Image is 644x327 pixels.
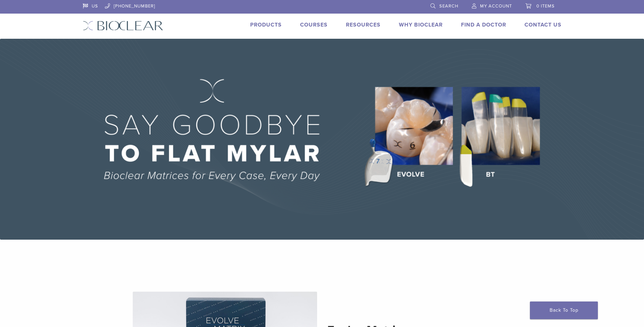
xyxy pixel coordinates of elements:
[536,3,555,9] span: 0 items
[439,3,458,9] span: Search
[83,21,163,31] img: Bioclear
[250,21,282,28] a: Products
[399,21,443,28] a: Why Bioclear
[346,21,381,28] a: Resources
[461,21,506,28] a: Find A Doctor
[300,21,328,28] a: Courses
[525,21,562,28] a: Contact Us
[530,302,598,319] a: Back To Top
[480,3,512,9] span: My Account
